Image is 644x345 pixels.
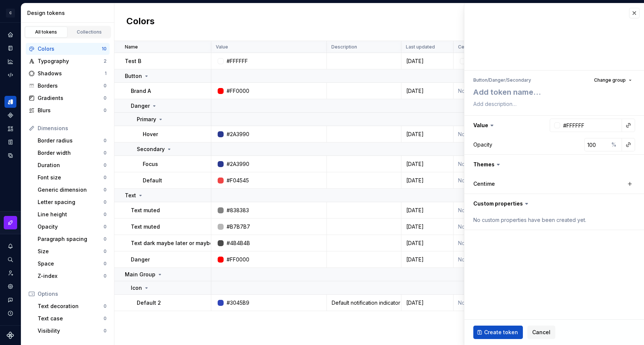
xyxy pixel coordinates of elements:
p: Value [216,44,228,50]
li: / [487,77,489,83]
div: 0 [104,316,107,322]
a: Design tokens [4,96,16,108]
div: Collections [71,29,108,35]
a: Code automation [4,69,16,81]
p: Hover [143,131,158,138]
div: Font size [38,174,104,181]
a: Data sources [4,150,16,161]
p: Default 2 [137,299,161,307]
div: 0 [104,162,107,168]
div: #F04545 [227,177,249,184]
li: Secondary [507,77,531,83]
div: Notifications [4,240,16,252]
a: Space0 [35,258,110,270]
div: 0 [104,303,107,309]
div: Duration [38,161,104,169]
a: Components [4,109,16,121]
button: Contact support [4,294,16,306]
div: Options [38,290,107,298]
input: e.g. #000000 [560,119,622,132]
div: All tokens [28,29,65,35]
span: Create token [484,329,518,336]
div: Z-index [38,272,104,280]
div: #B7B7B7 [227,223,250,230]
div: Default notification indicator color for Therapy. Used to convey unread information. Default noti... [327,299,401,307]
p: Button [125,72,142,80]
a: Border radius0 [35,135,110,147]
td: None [454,202,536,219]
td: None [454,156,536,172]
div: Size [38,248,104,255]
a: Analytics [4,56,16,68]
a: Shadows1 [26,68,110,79]
button: Create token [473,326,523,339]
div: 0 [104,199,107,205]
div: Line height [38,211,104,218]
button: Change group [591,75,635,85]
td: None [454,251,536,268]
div: 0 [104,138,107,144]
div: Text case [38,315,104,322]
p: Focus [143,160,158,168]
div: Opacity [38,223,104,230]
p: Text muted [131,223,160,230]
a: Gradients0 [26,92,110,104]
a: Text decoration0 [35,300,110,312]
p: Description [331,44,357,50]
div: #FFFFFF [227,57,248,65]
a: Settings [4,280,16,292]
a: Border width0 [35,147,110,159]
div: Visibility [38,327,104,335]
div: Borders [38,82,104,90]
div: 1 [105,70,107,76]
div: Home [4,29,16,41]
p: Last updated [406,44,435,50]
p: Danger [131,256,150,263]
div: #FF0000 [227,87,249,95]
a: Generic dimension0 [35,184,110,196]
a: Storybook stories [4,136,16,148]
div: 0 [104,328,107,334]
div: [DATE] [402,177,453,184]
a: Invite team [4,267,16,279]
div: 0 [104,150,107,156]
div: #3045B9 [227,299,249,307]
a: Assets [4,123,16,135]
td: None [454,295,536,311]
div: #838383 [227,207,249,214]
div: Generic dimension [38,186,104,194]
div: Border radius [38,137,104,144]
div: [DATE] [402,223,453,230]
p: Main Group [125,271,155,278]
td: None [454,235,536,251]
a: Size0 [35,245,110,257]
li: Button [473,77,487,83]
a: Typography2 [26,55,110,67]
button: Search ⌘K [4,254,16,266]
a: Visibility0 [35,325,110,337]
p: Default [143,177,162,184]
div: 0 [104,95,107,101]
div: 0 [104,211,107,217]
td: None [454,219,536,235]
div: Paragraph spacing [38,235,104,243]
div: 2 [104,58,107,64]
div: [DATE] [402,160,453,168]
div: 0 [104,261,107,267]
div: 10 [102,46,107,52]
a: Letter spacing0 [35,196,110,208]
div: #FF0000 [227,256,249,263]
div: Colors [38,45,102,53]
div: [DATE] [402,131,453,138]
svg: Supernova Logo [7,332,14,339]
a: Duration0 [35,159,110,171]
a: Blurs0 [26,104,110,116]
td: None [454,172,536,189]
p: Icon [131,284,142,292]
